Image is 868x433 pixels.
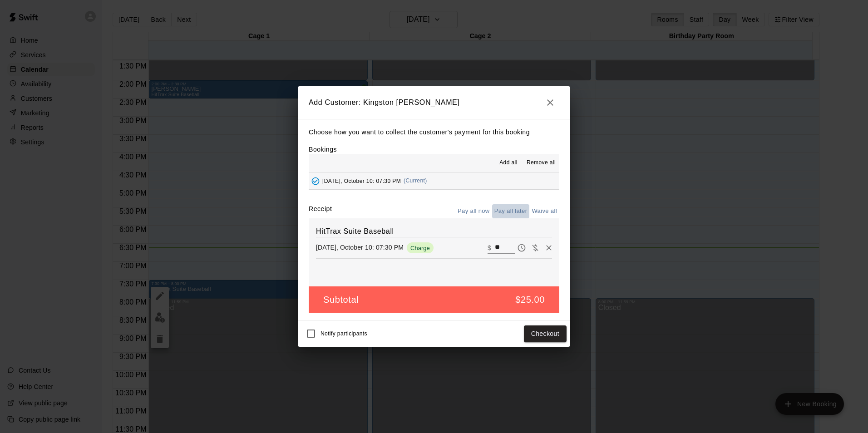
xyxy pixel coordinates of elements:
h6: HitTrax Suite Baseball [316,226,552,237]
button: Pay all now [455,204,492,218]
h2: Add Customer: Kingston [PERSON_NAME] [298,86,570,119]
span: Add all [499,158,518,167]
button: Add all [494,156,523,170]
button: Waive all [529,204,559,218]
span: Charge [407,245,434,251]
label: Bookings [309,146,337,153]
button: Added - Collect Payment [309,174,322,188]
button: Remove [542,241,556,255]
p: [DATE], October 10: 07:30 PM [316,243,404,252]
span: [DATE], October 10: 07:30 PM [322,177,401,184]
label: Receipt [309,204,332,218]
h5: Subtotal [323,294,359,306]
span: Waive payment [528,243,542,251]
span: Notify participants [321,331,367,337]
p: $ [488,243,491,252]
button: Checkout [524,325,567,342]
button: Pay all later [492,204,530,218]
span: Remove all [527,158,556,167]
span: (Current) [404,177,427,184]
p: Choose how you want to collect the customer's payment for this booking [309,127,559,138]
h5: $25.00 [515,294,545,306]
button: Added - Collect Payment[DATE], October 10: 07:30 PM(Current) [309,172,559,189]
span: Pay later [515,243,528,251]
button: Remove all [523,156,559,170]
